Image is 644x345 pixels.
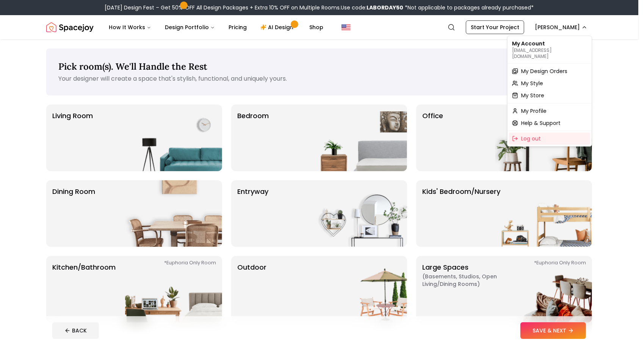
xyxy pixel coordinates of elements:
div: My Account [509,37,590,62]
span: My Store [521,92,544,99]
span: Help & Support [521,119,561,127]
div: [PERSON_NAME] [507,36,592,147]
p: [EMAIL_ADDRESS][DOMAIN_NAME] [512,47,587,59]
span: My Style [521,80,543,87]
span: My Design Orders [521,67,567,75]
span: Log out [521,135,541,142]
a: My Store [509,89,590,101]
span: My Profile [521,107,547,115]
a: My Design Orders [509,65,590,77]
a: Help & Support [509,117,590,129]
a: My Profile [509,105,590,117]
a: My Style [509,77,590,89]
